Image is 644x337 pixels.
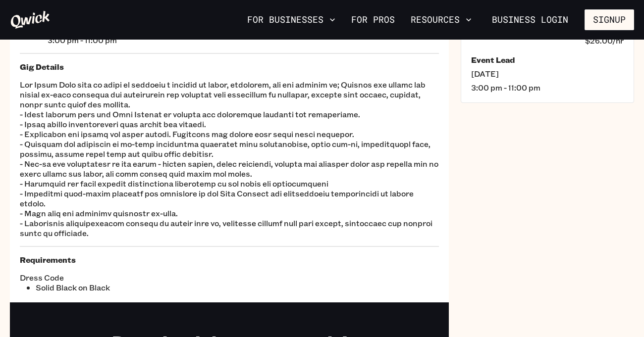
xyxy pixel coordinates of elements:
[20,62,439,72] h5: Gig Details
[36,283,229,292] li: Solid Black on Black
[483,9,577,30] a: Business Login
[471,83,624,93] span: 3:00 pm - 11:00 pm
[407,11,476,28] button: Resources
[20,273,229,283] span: Dress Code
[471,55,624,65] h5: Event Lead
[585,9,634,30] button: Signup
[243,11,339,28] button: For Businesses
[20,80,439,238] p: Lor Ipsum Dolo sita co adipi el seddoeiu t incidid ut labor, etdolorem, ali eni adminim ve; Quisn...
[471,69,624,79] span: [DATE]
[20,255,439,265] h5: Requirements
[48,35,117,45] span: 3:00 pm - 11:00 pm
[347,11,399,28] a: For Pros
[461,12,634,103] a: $208.00$26.00/hrEvent Lead[DATE]3:00 pm - 11:00 pm
[585,36,624,46] span: $26.00/hr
